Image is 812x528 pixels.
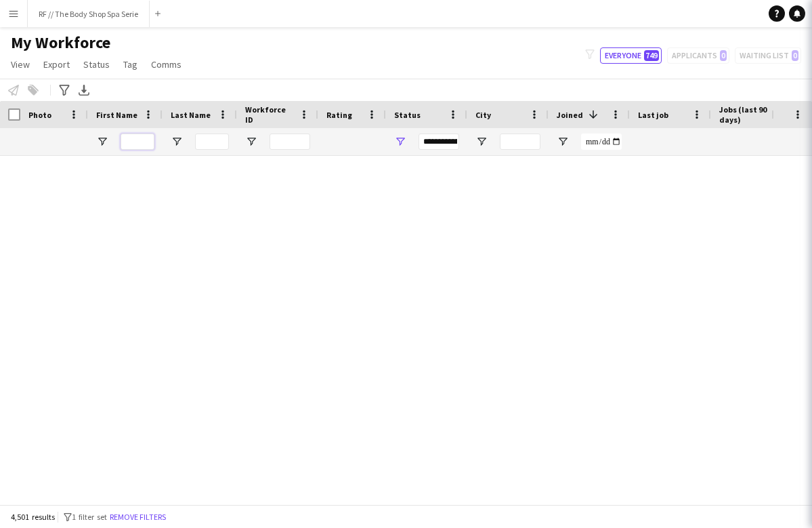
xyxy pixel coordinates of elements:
span: Status [83,58,110,70]
span: First Name [96,110,137,120]
span: My Workforce [11,33,110,53]
input: City Filter Input [500,134,540,150]
span: Last Name [171,110,211,120]
span: Jobs (last 90 days) [719,104,772,125]
a: Comms [146,56,187,73]
button: Open Filter Menu [96,136,108,148]
button: Open Filter Menu [171,136,183,148]
span: Joined [557,110,583,120]
input: Workforce ID Filter Input [270,134,310,150]
button: Everyone749 [600,47,662,64]
button: Open Filter Menu [394,136,406,148]
input: First Name Filter Input [121,134,154,150]
button: RF // The Body Shop Spa Serie [28,1,150,27]
a: Tag [118,56,143,73]
button: Open Filter Menu [475,136,488,148]
span: Export [43,58,70,70]
span: 1 filter set [72,512,107,522]
button: Remove filters [107,510,169,525]
a: Status [78,56,115,73]
app-action-btn: Export XLSX [76,82,92,98]
input: Last Name Filter Input [195,134,229,150]
span: 749 [644,50,659,61]
span: Tag [123,58,137,70]
span: Last job [638,110,668,120]
a: View [5,56,35,73]
span: Status [394,110,421,120]
app-action-btn: Advanced filters [56,82,72,98]
input: Joined Filter Input [581,134,622,150]
span: Comms [151,58,181,70]
span: Rating [326,110,352,120]
span: Workforce ID [245,104,294,125]
button: Open Filter Menu [557,136,569,148]
button: Open Filter Menu [245,136,257,148]
span: City [475,110,491,120]
span: View [11,58,30,70]
span: Photo [28,110,51,120]
a: Export [38,56,75,73]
